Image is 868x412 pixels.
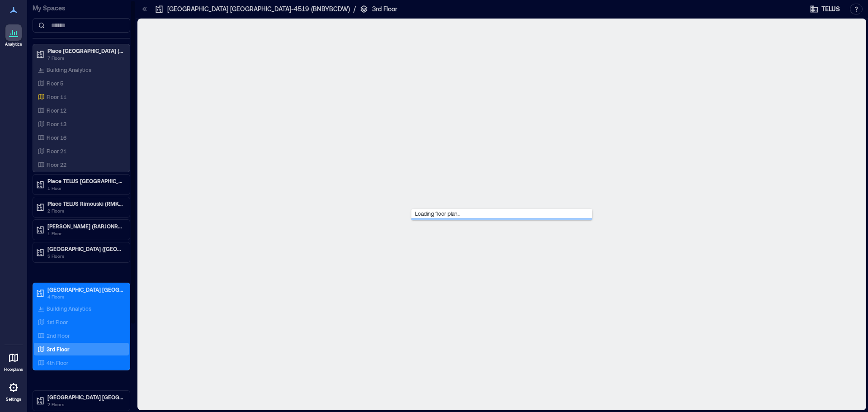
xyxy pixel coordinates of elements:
[47,93,66,100] p: Floor 11
[47,223,123,230] p: [PERSON_NAME] (BARJONRN) - CLOSED
[47,286,123,293] p: [GEOGRAPHIC_DATA] [GEOGRAPHIC_DATA]-4519 (BNBYBCDW)
[47,147,66,155] p: Floor 21
[47,346,70,353] p: 3rd Floor
[47,332,70,339] p: 2nd Floor
[807,2,843,16] button: TELUS
[47,47,123,54] p: Place [GEOGRAPHIC_DATA] (MTRLPQGL)
[411,207,464,220] span: Loading floor plan...
[6,397,21,402] p: Settings
[47,80,63,87] p: Floor 5
[4,367,23,372] p: Floorplans
[47,230,123,237] p: 1 Floor
[5,42,22,47] p: Analytics
[3,377,24,405] a: Settings
[47,293,123,300] p: 4 Floors
[47,318,68,326] p: 1st Floor
[47,134,66,141] p: Floor 16
[47,401,123,408] p: 2 Floors
[1,347,26,375] a: Floorplans
[47,54,123,62] p: 7 Floors
[47,120,66,128] p: Floor 13
[372,5,397,14] p: 3rd Floor
[47,252,123,260] p: 5 Floors
[47,200,123,207] p: Place TELUS Rimouski (RMKIPQQT)
[47,66,91,73] p: Building Analytics
[47,185,123,192] p: 1 Floor
[167,5,350,14] p: [GEOGRAPHIC_DATA] [GEOGRAPHIC_DATA]-4519 (BNBYBCDW)
[33,4,130,13] p: My Spaces
[47,207,123,214] p: 2 Floors
[47,359,68,366] p: 4th Floor
[821,5,840,14] span: TELUS
[47,393,123,401] p: [GEOGRAPHIC_DATA] [GEOGRAPHIC_DATA]
[47,305,91,312] p: Building Analytics
[47,107,66,114] p: Floor 12
[2,22,25,50] a: Analytics
[47,161,66,168] p: Floor 22
[47,177,123,185] p: Place TELUS [GEOGRAPHIC_DATA] (QUBCPQXG)
[47,245,123,252] p: [GEOGRAPHIC_DATA] ([GEOGRAPHIC_DATA])
[354,5,356,14] p: /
